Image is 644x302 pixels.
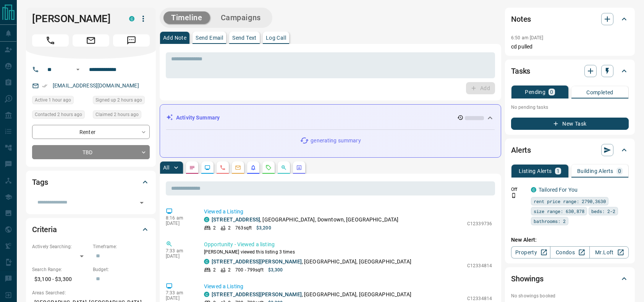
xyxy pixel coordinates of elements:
[32,220,150,239] div: Criteria
[32,96,89,107] div: Wed Aug 13 2025
[212,258,302,265] a: [STREET_ADDRESS][PERSON_NAME]
[511,236,629,244] p: New Alert:
[35,111,82,118] span: Contacted 2 hours ago
[204,259,209,264] div: condos.ca
[467,262,492,269] p: C12334814
[213,266,216,273] p: 2
[550,246,589,258] a: Condos
[95,111,139,118] span: Claimed 2 hours ago
[32,243,89,250] p: Actively Searching:
[531,187,536,192] div: condos.ca
[232,35,257,40] p: Send Text
[204,283,492,291] p: Viewed a Listing
[228,266,231,273] p: 2
[281,165,287,171] svg: Opportunities
[511,292,629,299] p: No showings booked
[32,223,57,236] h2: Criteria
[166,254,193,259] p: [DATE]
[212,216,260,223] a: [STREET_ADDRESS]
[511,102,629,113] p: No pending tasks
[511,62,629,80] div: Tasks
[511,144,531,156] h2: Alerts
[93,96,150,107] div: Wed Aug 13 2025
[212,291,411,299] p: , [GEOGRAPHIC_DATA], [GEOGRAPHIC_DATA]
[32,145,150,159] div: TBD
[73,34,109,47] span: Email
[213,11,269,24] button: Campaigns
[228,224,231,231] p: 2
[32,173,150,191] div: Tags
[511,141,629,159] div: Alerts
[250,165,256,171] svg: Listing Alerts
[511,43,629,51] p: cd pulled
[204,249,492,255] p: [PERSON_NAME] viewed this listing 3 times
[212,291,302,297] a: [STREET_ADDRESS][PERSON_NAME]
[166,248,193,254] p: 7:33 am
[511,186,526,193] p: Off
[32,13,118,25] h1: [PERSON_NAME]
[35,96,71,104] span: Active 1 hour ago
[32,110,89,121] div: Wed Aug 13 2025
[176,114,220,122] p: Activity Summary
[557,168,560,174] p: 1
[511,118,629,130] button: New Task
[591,207,615,215] span: beds: 2-2
[220,165,226,171] svg: Calls
[73,65,83,74] button: Open
[213,224,216,231] p: 2
[539,187,578,193] a: Tailored For You
[534,207,584,215] span: size range: 630,878
[519,168,552,174] p: Listing Alerts
[95,96,142,104] span: Signed up 2 hours ago
[93,110,150,121] div: Wed Aug 13 2025
[129,16,134,21] div: condos.ca
[166,215,193,221] p: 8:16 am
[265,165,272,171] svg: Requests
[42,83,47,89] svg: Email Verified
[467,220,492,227] p: C12339736
[511,273,544,285] h2: Showings
[534,197,606,205] span: rent price range: 2790,3630
[577,168,613,174] p: Building Alerts
[32,266,89,273] p: Search Range:
[235,165,241,171] svg: Emails
[32,34,69,47] span: Call
[268,266,283,273] p: $3,300
[166,111,495,125] div: Activity Summary
[189,165,195,171] svg: Notes
[32,125,150,139] div: Renter
[296,165,302,171] svg: Agent Actions
[113,34,150,47] span: Message
[511,13,531,25] h2: Notes
[511,65,530,77] h2: Tasks
[511,10,629,28] div: Notes
[166,290,193,296] p: 7:33 am
[136,197,147,208] button: Open
[163,165,169,170] p: All
[511,35,544,40] p: 6:50 am [DATE]
[212,258,411,266] p: , [GEOGRAPHIC_DATA], [GEOGRAPHIC_DATA]
[534,217,566,225] span: bathrooms: 2
[204,208,492,216] p: Viewed a Listing
[204,292,209,297] div: condos.ca
[204,217,209,222] div: condos.ca
[511,270,629,288] div: Showings
[235,266,263,273] p: 700 - 799 sqft
[204,165,210,171] svg: Lead Browsing Activity
[311,137,361,145] p: generating summary
[93,243,150,250] p: Timeframe:
[166,221,193,226] p: [DATE]
[166,296,193,301] p: [DATE]
[511,246,550,258] a: Property
[586,90,613,95] p: Completed
[93,266,150,273] p: Budget:
[32,289,150,296] p: Areas Searched:
[256,224,271,231] p: $3,200
[163,11,210,24] button: Timeline
[196,35,223,40] p: Send Email
[32,273,89,286] p: $3,100 - $3,300
[204,241,492,249] p: Opportunity - Viewed a listing
[163,35,186,40] p: Add Note
[235,224,252,231] p: 763 sqft
[525,89,545,95] p: Pending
